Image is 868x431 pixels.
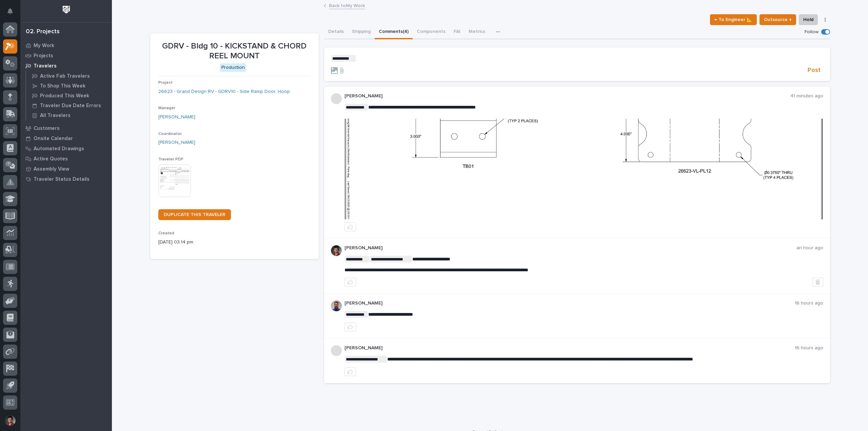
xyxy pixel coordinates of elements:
a: 26623 - Grand Design RV - GDRV10 - Side Ramp Door, Hoop [158,88,290,95]
p: All Travelers [40,113,71,119]
p: Traveler Due Date Errors [40,103,101,109]
div: Production [220,63,246,72]
p: [DATE] 03:14 pm [158,239,311,246]
p: Customers [34,125,60,132]
button: Shipping [348,25,375,39]
span: ← To Engineer 📐 [714,16,752,24]
p: Assembly View [34,166,69,172]
span: Hold [803,16,813,24]
img: ROij9lOReuV7WqYxWfnW [331,245,342,256]
button: Components [413,25,450,39]
button: like this post [344,278,356,287]
a: My Work [20,40,112,51]
button: Metrics [465,25,489,39]
button: Delete post [812,278,823,287]
a: Assembly View [20,164,112,174]
a: Back toMy Work [329,1,365,9]
a: Active Fab Travelers [26,71,112,81]
p: 16 hours ago [795,300,823,306]
button: like this post [344,222,356,231]
a: [PERSON_NAME] [158,139,195,146]
p: 16 hours ago [795,345,823,351]
p: GDRV - Bldg 10 - KICKSTAND & CHORD REEL MOUNT [158,41,311,61]
button: Comments (4) [375,25,413,39]
p: [PERSON_NAME] [344,245,796,251]
p: Onsite Calendar [34,136,73,142]
a: All Travelers [26,111,112,120]
p: To Shop This Week [40,83,85,89]
button: users-avatar [3,413,17,428]
p: Follow [805,29,818,35]
button: Outsource ↑ [759,14,796,25]
button: Notifications [3,4,17,18]
span: Traveler PDF [158,157,183,161]
p: [PERSON_NAME] [344,93,790,99]
div: Notifications [8,8,17,19]
button: like this post [344,367,356,376]
p: an hour ago [796,245,823,251]
a: Automated Drawings [20,143,112,154]
button: FAI [450,25,465,39]
p: Projects [34,53,53,59]
button: Post [805,66,823,74]
a: Traveler Due Date Errors [26,101,112,110]
a: Onsite Calendar [20,133,112,143]
span: Coordinator [158,132,182,136]
p: [PERSON_NAME] [344,300,795,306]
span: Manager [158,106,175,110]
p: Traveler Status Details [34,176,90,182]
a: Traveler Status Details [20,174,112,184]
span: DUPLICATE THIS TRAVELER [164,212,225,217]
span: Post [808,66,821,74]
a: Travelers [20,61,112,71]
a: [PERSON_NAME] [158,114,195,121]
a: Produced This Week [26,91,112,100]
a: Projects [20,51,112,61]
button: Details [324,25,348,39]
p: My Work [34,43,54,49]
a: Active Quotes [20,154,112,164]
div: 02. Projects [26,28,60,36]
p: Automated Drawings [34,146,84,152]
a: Customers [20,123,112,133]
img: 6hTokn1ETDGPf9BPokIQ [331,300,342,311]
span: Project [158,81,173,85]
img: Workspace Logo [60,3,73,16]
p: Active Quotes [34,156,68,162]
p: [PERSON_NAME] [344,345,795,351]
button: ← To Engineer 📐 [710,14,757,25]
p: Travelers [34,63,57,69]
p: Produced This Week [40,93,89,99]
p: 41 minutes ago [790,93,823,99]
span: Outsource ↑ [764,16,792,24]
a: DUPLICATE THIS TRAVELER [158,209,231,220]
p: Active Fab Travelers [40,73,90,79]
a: To Shop This Week [26,81,112,91]
button: Hold [799,14,818,25]
button: like this post [344,322,356,331]
span: Created [158,231,174,235]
